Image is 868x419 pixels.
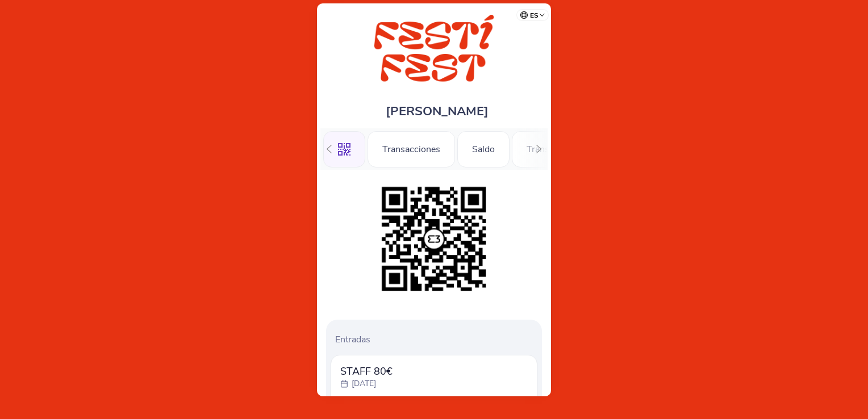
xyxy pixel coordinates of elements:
div: Transacciones [368,131,455,167]
img: FESTÍ FEST [341,15,527,86]
span: [PERSON_NAME] [386,103,489,120]
div: Transacciones [512,131,599,167]
div: Saldo [457,131,510,167]
a: Saldo [457,142,510,154]
p: Entradas [335,333,537,346]
img: b711e08a1a3d4416a0ce3193ce6e1ce4.png [376,181,492,297]
a: Transacciones [368,142,455,154]
p: [DATE] [352,378,376,389]
span: STAFF 80€ [340,364,393,378]
a: Transacciones [512,142,599,154]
